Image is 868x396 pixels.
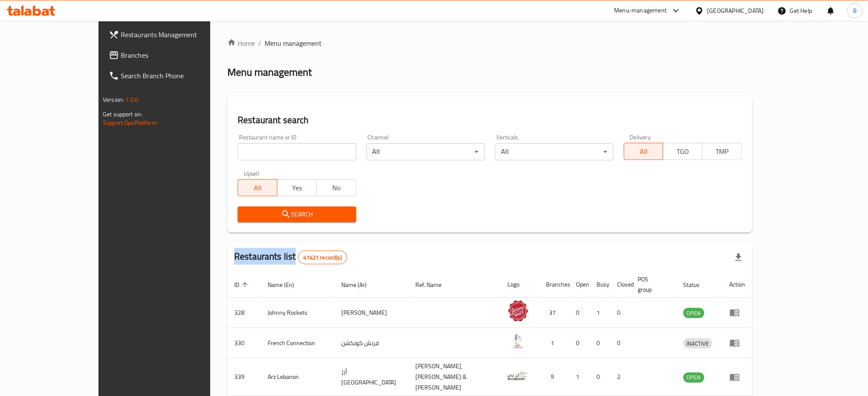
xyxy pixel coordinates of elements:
div: Menu-management [614,6,667,16]
td: 0 [610,298,631,328]
span: Status [683,280,711,290]
td: 0 [590,328,610,358]
img: French Connection [507,331,529,352]
button: No [316,179,356,196]
button: Search [238,207,356,222]
li: / [258,38,261,48]
td: 0 [569,298,590,328]
span: B [853,6,857,15]
span: 41421 record(s) [298,254,347,262]
span: No [320,182,353,194]
input: Search for restaurant name or ID.. [238,143,356,160]
td: Johnny Rockets [261,298,334,328]
div: Export file [728,247,749,268]
span: OPEN [683,308,704,318]
span: Branches [121,50,237,60]
th: Branches [539,272,569,298]
td: أرز [GEOGRAPHIC_DATA] [334,358,409,396]
th: Busy [590,272,610,298]
img: Johnny Rockets [507,300,529,322]
a: Branches [102,45,244,65]
td: Arz Lebanon [261,358,334,396]
th: Closed [610,272,631,298]
span: INACTIVE [683,339,713,349]
span: Ref. Name [416,280,453,290]
td: 0 [610,328,631,358]
td: 37 [539,298,569,328]
nav: breadcrumb [227,38,752,48]
button: TGO [663,143,703,160]
a: Restaurants Management [102,24,244,45]
span: Restaurants Management [121,30,237,40]
span: Yes [281,182,313,194]
td: 330 [227,328,261,358]
div: Total records count [298,251,347,264]
div: All [367,143,485,160]
th: Action [723,272,752,298]
h2: Restaurant search [238,114,742,127]
div: Menu [730,307,746,318]
td: 1 [590,298,610,328]
img: Arz Lebanon [507,365,529,386]
span: All [242,182,274,194]
th: Logo [501,272,539,298]
a: Search Branch Phone [102,65,244,86]
span: Get support on: [103,109,142,120]
td: 9 [539,358,569,396]
td: [PERSON_NAME],[PERSON_NAME] & [PERSON_NAME] [409,358,501,396]
div: Menu [730,372,746,382]
label: Delivery [630,134,651,140]
span: POS group [638,274,666,295]
button: All [624,143,664,160]
button: All [238,179,277,196]
span: Search [245,209,349,220]
td: فرنش كونكشن [334,328,409,358]
span: Search Branch Phone [121,71,237,81]
td: 1 [569,358,590,396]
span: 1.0.0 [125,94,138,105]
td: [PERSON_NAME] [334,298,409,328]
td: 0 [590,358,610,396]
span: TGO [667,145,699,158]
div: All [495,143,613,160]
a: Support.OpsPlatform [103,117,157,128]
button: Yes [277,179,317,196]
td: French Connection [261,328,334,358]
span: TMP [706,145,739,158]
div: Menu [730,338,746,348]
span: ID [234,280,251,290]
label: Upsell [244,171,260,177]
td: 1 [539,328,569,358]
td: 328 [227,298,261,328]
h2: Menu management [227,65,312,79]
span: Version: [103,94,124,105]
span: OPEN [683,372,704,382]
div: [GEOGRAPHIC_DATA] [707,6,764,15]
span: Menu management [265,38,322,48]
h2: Restaurants list [234,250,347,264]
span: Name (En) [268,280,305,290]
button: TMP [702,143,742,160]
td: 2 [610,358,631,396]
span: Name (Ar) [341,280,378,290]
td: 339 [227,358,261,396]
span: All [628,145,660,158]
th: Open [569,272,590,298]
td: 0 [569,328,590,358]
